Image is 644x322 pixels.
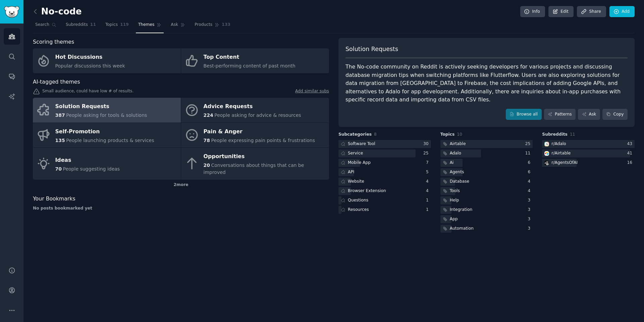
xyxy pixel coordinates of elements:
a: Ask [168,19,187,33]
div: 3 [528,207,533,213]
span: Your Bookmarks [33,195,75,203]
div: 4 [426,188,431,194]
a: Tools4 [440,187,533,195]
div: r/ Adalo [551,141,566,147]
a: Ai6 [440,159,533,167]
div: Ideas [55,155,120,166]
div: 6 [528,169,533,175]
div: Service [348,150,363,156]
span: People asking for advice & resources [214,112,301,118]
div: 4 [528,179,533,185]
span: 135 [55,138,65,143]
span: 133 [222,22,230,28]
div: 2 more [33,180,329,190]
div: Agents [450,169,464,175]
a: Agents6 [440,168,533,177]
a: Opportunities20Conversations about things that can be improved [181,148,329,180]
div: Airtable [450,141,466,147]
span: 78 [204,138,210,143]
div: Browser Extension [348,188,386,194]
span: 387 [55,112,65,118]
a: Pain & Anger78People expressing pain points & frustrations [181,123,329,148]
div: Pain & Anger [204,126,315,137]
button: Copy [602,109,628,120]
h2: No-code [33,6,82,17]
a: Help3 [440,196,533,205]
div: The No-code community on Reddit is actively seeking developers for various projects and discussin... [345,63,628,104]
div: 25 [423,150,431,156]
a: Add [609,6,635,17]
div: Integration [450,207,473,213]
a: Adalo11 [440,149,533,158]
span: 10 [457,132,462,137]
span: 119 [120,22,129,28]
a: Automation3 [440,225,533,233]
span: Topics [105,22,118,28]
a: Mobile App7 [338,159,431,167]
div: Top Content [204,52,296,63]
span: 20 [204,163,210,168]
span: Subcategories [338,132,372,138]
div: Hot Discussions [55,52,125,63]
span: People asking for tools & solutions [66,112,147,118]
div: 41 [627,150,635,156]
a: Solution Requests387People asking for tools & solutions [33,98,181,123]
div: 3 [528,197,533,203]
div: 25 [525,141,533,147]
a: Top ContentBest-performing content of past month [181,48,329,73]
div: Tools [450,188,460,194]
div: App [450,216,458,222]
div: Automation [450,226,474,232]
a: Add similar subs [295,88,329,95]
span: People expressing pain points & frustrations [211,138,315,143]
div: 4 [528,188,533,194]
a: Share [577,6,606,17]
a: Info [520,6,545,17]
div: 7 [426,160,431,166]
a: Browse all [506,109,542,120]
span: Conversations about things that can be improved [204,163,304,175]
a: Integration3 [440,206,533,214]
a: Airtable25 [440,140,533,148]
span: Themes [138,22,155,28]
img: AgentsOfAI [544,160,549,165]
div: API [348,169,354,175]
div: r/ Airtable [551,150,571,156]
a: Database4 [440,178,533,186]
span: Subreddits [542,132,568,138]
a: Browser Extension4 [338,187,431,195]
a: Software Tool30 [338,140,431,148]
a: Self-Promotion135People launching products & services [33,123,181,148]
a: Resources1 [338,206,431,214]
div: 16 [627,160,635,166]
a: API5 [338,168,431,177]
span: Products [195,22,212,28]
a: Ideas70People suggesting ideas [33,148,181,180]
div: r/ AgentsOfAI [551,160,578,166]
div: 43 [627,141,635,147]
a: Themes [136,19,164,33]
span: Topics [440,132,455,138]
a: Edit [548,6,574,17]
span: 70 [55,166,62,172]
div: Small audience, could have low # of results. [33,88,329,95]
div: 30 [423,141,431,147]
div: Adalo [450,150,461,156]
span: Solution Requests [345,45,398,53]
div: Opportunities [204,151,326,162]
div: Advice Requests [204,101,301,112]
div: Mobile App [348,160,371,166]
span: Search [35,22,49,28]
a: Service25 [338,149,431,158]
a: Search [33,19,59,33]
img: GummySearch logo [4,6,19,18]
div: Ai [450,160,454,166]
div: Help [450,197,459,203]
span: Scoring themes [33,38,74,46]
div: 4 [426,179,431,185]
span: People launching products & services [66,138,154,143]
span: Ask [171,22,178,28]
span: 8 [374,132,377,137]
span: 224 [204,112,213,118]
img: Airtable [544,151,549,156]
